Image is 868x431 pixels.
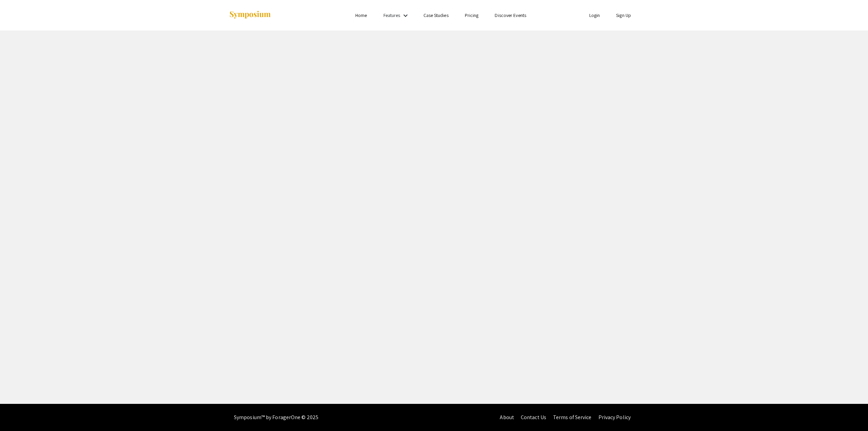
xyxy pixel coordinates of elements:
a: Login [589,12,600,18]
a: Sign Up [616,12,631,18]
a: Home [355,12,367,18]
a: Pricing [465,12,479,18]
a: Discover Events [495,12,526,18]
a: Features [383,12,400,18]
a: Contact Us [521,414,546,421]
a: Case Studies [423,12,449,18]
img: Symposium by ForagerOne [229,11,271,20]
a: Privacy Policy [598,414,631,421]
mat-icon: Expand Features list [401,12,410,20]
a: Terms of Service [553,414,592,421]
div: Symposium™ by ForagerOne © 2025 [234,404,318,431]
a: About [500,414,514,421]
